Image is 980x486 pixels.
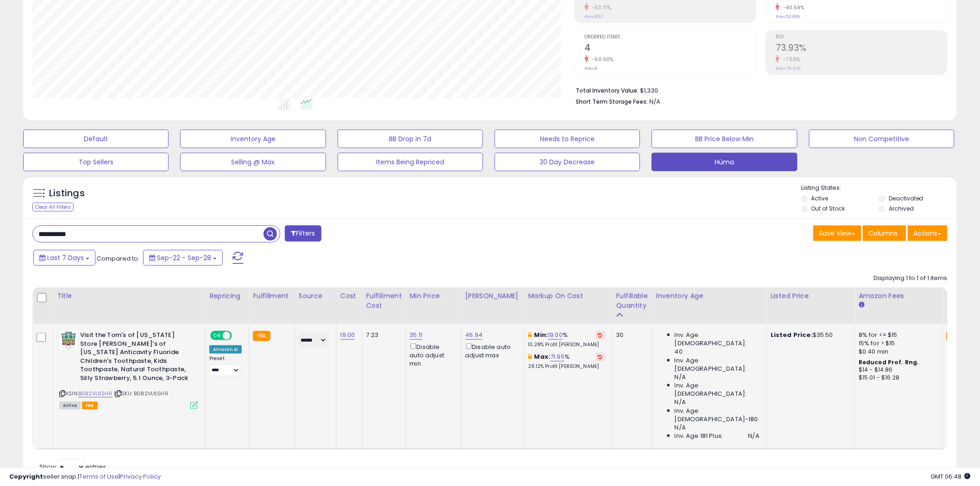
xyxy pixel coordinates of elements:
[776,14,800,19] small: Prev: 53.86%
[209,355,242,376] div: Preset:
[231,332,245,340] span: OFF
[78,390,113,398] a: B082VL6SH9
[589,56,614,63] small: -50.00%
[550,352,565,361] a: 71.95
[528,363,605,370] p: 29.12% Profit [PERSON_NAME]
[211,332,223,340] span: ON
[534,352,551,361] b: Max:
[47,253,84,262] span: Last 7 Days
[780,4,804,11] small: -40.59%
[338,130,483,148] button: BB Drop in 7d
[908,225,948,241] button: Actions
[528,353,605,370] div: %
[465,330,483,340] a: 46.94
[780,56,800,63] small: -7.55%
[366,291,402,311] div: Fulfillment Cost
[410,291,458,301] div: Min Price
[79,472,119,481] a: Terms of Use
[649,97,660,106] span: N/A
[584,35,756,40] span: Ordered Items
[120,472,161,481] a: Privacy Policy
[776,43,947,55] h2: 73.93%
[180,153,326,171] button: Selling @ Max
[675,381,760,398] span: Inv. Age [DEMOGRAPHIC_DATA]:
[209,345,242,354] div: Amazon AI
[180,130,326,148] button: Inventory Age
[771,331,848,339] div: $35.50
[675,432,723,440] span: Inv. Age 181 Plus:
[616,291,648,311] div: Fulfillable Quantity
[859,339,936,348] div: 15% for > $15
[114,390,168,397] span: | SKU: B082VL6SH9
[776,66,801,71] small: Prev: 79.97%
[285,225,321,242] button: Filters
[584,66,597,71] small: Prev: 8
[809,130,955,148] button: Non Competitive
[675,356,760,373] span: Inv. Age [DEMOGRAPHIC_DATA]:
[340,330,355,340] a: 19.00
[157,253,211,262] span: Sep-22 - Sep-28
[675,331,760,348] span: Inv. Age [DEMOGRAPHIC_DATA]:
[465,291,521,301] div: [PERSON_NAME]
[811,194,829,202] label: Active
[675,424,686,432] span: N/A
[528,342,605,348] p: 10.28% Profit [PERSON_NAME]
[813,225,861,241] button: Save View
[576,98,648,106] b: Short Term Storage Fees:
[59,331,198,408] div: ASIN:
[495,153,640,171] button: 30 Day Decrease
[80,331,193,385] b: Visit the Tom's of [US_STATE] Store [PERSON_NAME]'s of [US_STATE] Anticavity Fluoride Children's ...
[748,432,760,440] span: N/A
[340,291,358,301] div: Cost
[57,291,201,301] div: Title
[39,462,106,471] span: Show: entries
[524,287,612,324] th: The percentage added to the cost of goods (COGS) that forms the calculator for Min & Max prices.
[548,330,563,340] a: 19.00
[97,254,139,263] span: Compared to:
[889,194,923,202] label: Deactivated
[82,402,98,410] span: FBA
[869,229,898,238] span: Columns
[209,291,245,301] div: Repricing
[23,130,169,148] button: Default
[465,342,517,360] div: Disable auto adjust max
[59,402,81,410] span: All listings currently available for purchase on Amazon
[576,84,941,95] li: $1,330
[9,472,43,481] strong: Copyright
[859,331,936,339] div: 8% for <= $15
[802,184,957,193] p: Listing States:
[253,291,290,301] div: Fulfillment
[534,330,548,339] b: Min:
[23,153,169,171] button: Top Sellers
[295,287,336,324] th: CSV column name: cust_attr_1_Source
[652,153,797,171] button: Hüma
[652,130,797,148] button: BB Price Below Min
[32,203,74,212] div: Clear All Filters
[776,35,947,40] span: ROI
[49,187,85,200] h5: Listings
[616,331,645,339] div: 30
[859,374,936,382] div: $15.01 - $16.28
[859,358,919,366] b: Reduced Prof. Rng.
[59,331,78,349] img: 51Scu9b00yL._SL40_.jpg
[410,330,423,340] a: 35.11
[811,205,845,212] label: Out of Stock
[366,331,399,339] div: 7.23
[495,130,640,148] button: Needs to Reprice
[528,331,605,348] div: %
[576,87,639,94] b: Total Inventory Value:
[931,472,971,481] span: 2025-10-6 06:48 GMT
[410,342,454,368] div: Disable auto adjust min
[771,291,851,301] div: Listed Price
[9,473,161,481] div: seller snap | |
[299,291,333,301] div: Source
[863,225,906,241] button: Columns
[675,398,686,406] span: N/A
[338,153,483,171] button: Items Being Repriced
[33,250,95,266] button: Last 7 Days
[675,373,686,381] span: N/A
[889,205,914,212] label: Archived
[584,14,603,19] small: Prev: $122
[859,366,936,374] div: $14 - $14.86
[675,407,760,424] span: Inv. Age [DEMOGRAPHIC_DATA]-180:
